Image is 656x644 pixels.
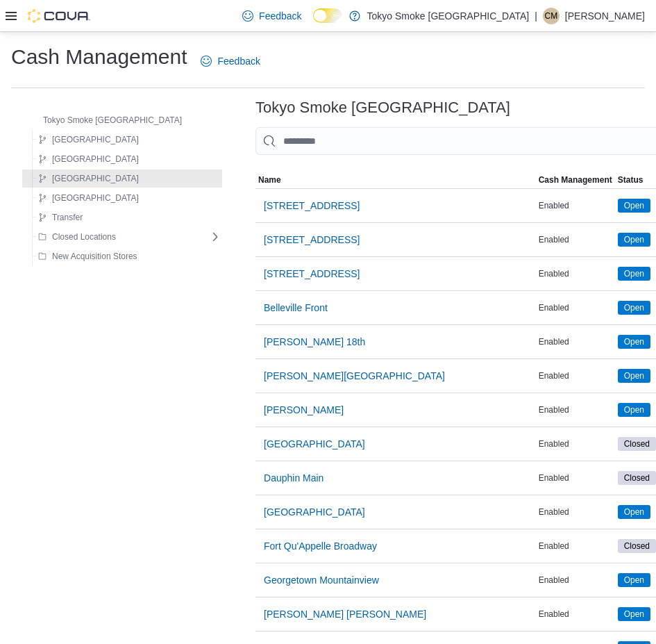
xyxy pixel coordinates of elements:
[536,504,615,520] div: Enabled
[52,192,139,204] span: [GEOGRAPHIC_DATA]
[258,396,349,424] button: [PERSON_NAME]
[52,251,137,262] span: New Acquisition Stores
[624,370,644,382] span: Open
[539,174,612,185] span: Cash Management
[618,471,656,485] span: Closed
[264,233,360,247] span: [STREET_ADDRESS]
[258,294,333,322] button: Belleville Front
[264,505,365,519] span: [GEOGRAPHIC_DATA]
[565,8,645,24] p: [PERSON_NAME]
[618,403,650,417] span: Open
[195,47,265,75] a: Feedback
[258,260,365,288] button: [STREET_ADDRESS]
[33,190,144,206] button: [GEOGRAPHIC_DATA]
[264,199,360,213] span: [STREET_ADDRESS]
[624,336,644,348] span: Open
[258,226,365,254] button: [STREET_ADDRESS]
[52,154,139,165] span: [GEOGRAPHIC_DATA]
[33,131,144,148] button: [GEOGRAPHIC_DATA]
[624,233,644,246] span: Open
[258,600,432,628] button: [PERSON_NAME] [PERSON_NAME]
[536,333,615,350] div: Enabled
[536,606,615,622] div: Enabled
[264,607,426,621] span: [PERSON_NAME] [PERSON_NAME]
[618,437,656,451] span: Closed
[255,172,536,188] button: Name
[536,172,615,188] button: Cash Management
[28,9,90,23] img: Cova
[52,231,116,242] span: Closed Locations
[536,299,615,316] div: Enabled
[237,2,307,30] a: Feedback
[258,464,329,492] button: Dauphin Main
[624,506,644,518] span: Open
[313,8,342,23] input: Dark Mode
[33,170,144,187] button: [GEOGRAPHIC_DATA]
[52,212,83,223] span: Transfer
[264,335,365,349] span: [PERSON_NAME] 18th
[264,301,328,315] span: Belleville Front
[618,301,650,315] span: Open
[258,430,371,458] button: [GEOGRAPHIC_DATA]
[52,134,139,145] span: [GEOGRAPHIC_DATA]
[624,267,644,280] span: Open
[264,437,365,451] span: [GEOGRAPHIC_DATA]
[618,369,650,383] span: Open
[258,174,281,185] span: Name
[536,368,615,384] div: Enabled
[536,231,615,248] div: Enabled
[264,573,379,587] span: Georgetown Mountainview
[367,8,530,24] p: Tokyo Smoke [GEOGRAPHIC_DATA]
[618,607,650,621] span: Open
[24,112,187,129] button: Tokyo Smoke [GEOGRAPHIC_DATA]
[624,404,644,416] span: Open
[264,267,360,281] span: [STREET_ADDRESS]
[33,209,88,226] button: Transfer
[624,199,644,212] span: Open
[264,369,445,383] span: [PERSON_NAME][GEOGRAPHIC_DATA]
[33,229,121,245] button: Closed Locations
[259,9,301,23] span: Feedback
[618,539,656,553] span: Closed
[618,199,650,213] span: Open
[536,402,615,418] div: Enabled
[624,608,644,620] span: Open
[11,43,187,71] h1: Cash Management
[618,573,650,587] span: Open
[313,23,314,24] span: Dark Mode
[618,505,650,519] span: Open
[618,267,650,281] span: Open
[536,265,615,282] div: Enabled
[258,532,382,560] button: Fort Qu'Appelle Broadway
[624,302,644,314] span: Open
[33,248,143,265] button: New Acquisition Stores
[536,197,615,214] div: Enabled
[255,99,510,116] h3: Tokyo Smoke [GEOGRAPHIC_DATA]
[258,328,371,356] button: [PERSON_NAME] 18th
[33,151,144,167] button: [GEOGRAPHIC_DATA]
[536,470,615,486] div: Enabled
[536,436,615,452] div: Enabled
[618,233,650,247] span: Open
[258,192,365,220] button: [STREET_ADDRESS]
[536,538,615,554] div: Enabled
[624,438,650,450] span: Closed
[545,8,558,24] span: CM
[258,566,385,594] button: Georgetown Mountainview
[618,335,650,349] span: Open
[535,8,537,24] p: |
[543,8,560,24] div: Chris MacPhail
[624,574,644,586] span: Open
[536,572,615,588] div: Enabled
[264,403,344,417] span: [PERSON_NAME]
[52,173,139,184] span: [GEOGRAPHIC_DATA]
[624,540,650,552] span: Closed
[43,115,182,126] span: Tokyo Smoke [GEOGRAPHIC_DATA]
[618,174,644,185] span: Status
[217,54,260,68] span: Feedback
[264,471,323,485] span: Dauphin Main
[258,362,451,390] button: [PERSON_NAME][GEOGRAPHIC_DATA]
[264,539,377,553] span: Fort Qu'Appelle Broadway
[258,498,371,526] button: [GEOGRAPHIC_DATA]
[624,472,650,484] span: Closed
